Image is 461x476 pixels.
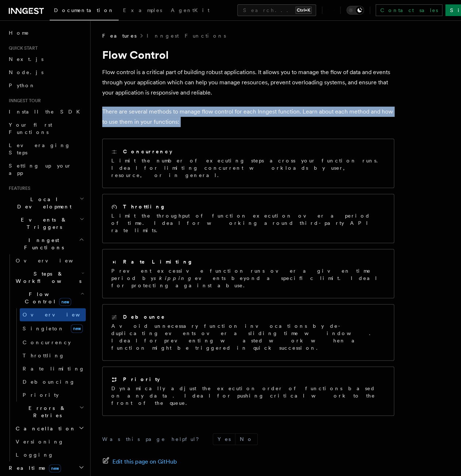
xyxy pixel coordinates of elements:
[13,422,86,435] button: Cancellation
[6,234,86,254] button: Inngest Functions
[13,404,79,419] span: Errors & Retries
[123,7,162,13] span: Examples
[16,439,64,445] span: Versioning
[112,457,177,467] span: Edit this page on GitHub
[71,324,83,333] span: new
[6,118,86,139] a: Your first Functions
[13,402,86,422] button: Errors & Retries
[23,392,59,398] span: Priority
[102,139,394,188] a: ConcurrencyLimit the number of executing steps across your function runs. Ideal for limiting conc...
[6,196,80,210] span: Local Development
[54,7,114,13] span: Documentation
[13,267,86,288] button: Steps & Workflows
[147,32,226,39] a: Inngest Functions
[102,366,394,416] a: PriorityDynamically adjust the execution order of functions based on any data. Ideal for pushing ...
[123,258,193,265] h2: Rate Limiting
[23,366,85,372] span: Rate limiting
[13,448,86,461] a: Logging
[123,376,160,383] h2: Priority
[235,434,257,445] button: No
[6,464,61,472] span: Realtime
[111,385,385,407] p: Dynamically adjust the execution order of functions based on any data. Ideal for pushing critical...
[20,336,86,349] a: Concurrency
[6,254,86,461] div: Inngest Functions
[102,304,394,361] a: DebounceAvoid unnecessary function invocations by de-duplicating events over a sliding time windo...
[9,163,72,176] span: Setting up your app
[13,435,86,448] a: Versioning
[23,312,98,318] span: Overview
[20,308,86,321] a: Overview
[6,159,86,180] a: Setting up your app
[20,375,86,388] a: Debouncing
[20,321,86,336] a: Singletonnew
[102,457,177,467] a: Edit this page on GitHub
[102,32,137,39] span: Features
[6,193,86,213] button: Local Development
[171,7,210,13] span: AgentKit
[6,213,86,234] button: Events & Triggers
[23,339,71,345] span: Concurrency
[20,362,86,375] a: Rate limiting
[6,237,79,251] span: Inngest Functions
[13,270,81,285] span: Steps & Workflows
[346,6,364,15] button: Toggle dark mode
[111,157,385,179] p: Limit the number of executing steps across your function runs. Ideal for limiting concurrent work...
[6,98,41,104] span: Inngest tour
[9,69,43,75] span: Node.js
[102,67,394,98] p: Flow control is a critical part of building robust applications. It allows you to manage the flow...
[119,2,166,20] a: Examples
[213,434,235,445] button: Yes
[6,26,86,39] a: Home
[23,353,65,358] span: Throttling
[6,53,86,66] a: Next.js
[102,107,394,127] p: There are several methods to manage flow control for each Inngest function. Learn about each meth...
[102,194,394,243] a: ThrottlingLimit the throughput of function execution over a period of time. Ideal for working aro...
[123,203,166,210] h2: Throttling
[6,105,86,118] a: Install the SDK
[50,2,119,20] a: Documentation
[16,258,91,264] span: Overview
[102,48,394,61] h1: Flow Control
[123,313,165,320] h2: Debounce
[111,322,385,352] p: Avoid unnecessary function invocations by de-duplicating events over a sliding time window. Ideal...
[9,56,43,62] span: Next.js
[102,249,394,298] a: Rate LimitingPrevent excessive function runs over a given time period byskippingevents beyond a s...
[6,216,80,231] span: Events & Triggers
[166,2,214,20] a: AgentKit
[6,66,86,79] a: Node.js
[13,425,76,432] span: Cancellation
[6,185,30,191] span: Features
[9,29,29,37] span: Home
[154,275,195,281] em: skipping
[6,45,38,51] span: Quick start
[6,139,86,159] a: Leveraging Steps
[102,435,204,443] p: Was this page helpful?
[6,79,86,92] a: Python
[13,288,86,308] button: Flow Controlnew
[13,254,86,267] a: Overview
[20,349,86,362] a: Throttling
[23,379,75,385] span: Debouncing
[20,388,86,402] a: Priority
[376,4,442,16] a: Contact sales
[9,109,84,115] span: Install the SDK
[295,7,312,14] kbd: Ctrl+K
[9,122,52,135] span: Your first Functions
[49,464,61,472] span: new
[9,82,35,88] span: Python
[6,461,86,475] button: Realtimenew
[9,142,70,156] span: Leveraging Steps
[237,4,316,16] button: Search...Ctrl+K
[111,212,385,234] p: Limit the throughput of function execution over a period of time. Ideal for working around third-...
[123,148,172,155] h2: Concurrency
[13,308,86,402] div: Flow Controlnew
[59,298,71,306] span: new
[23,326,64,331] span: Singleton
[16,452,54,458] span: Logging
[13,291,80,305] span: Flow Control
[111,267,385,289] p: Prevent excessive function runs over a given time period by events beyond a specific limit. Ideal...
